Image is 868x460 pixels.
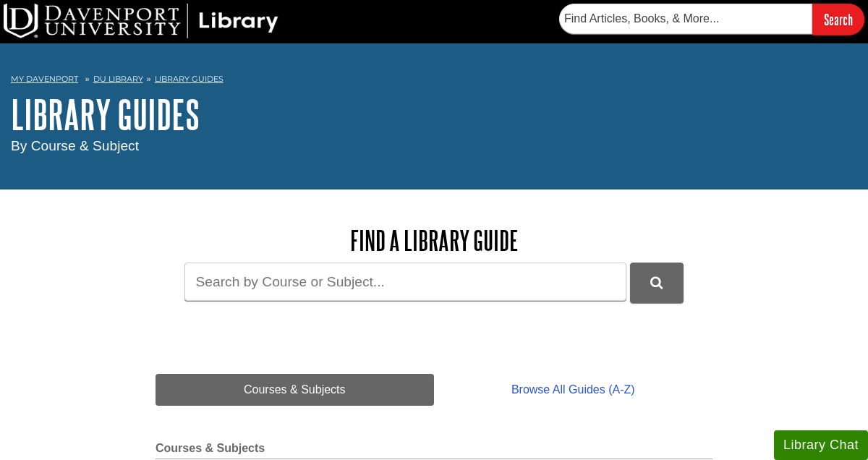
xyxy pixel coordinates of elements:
[184,263,626,301] input: Search by Course or Subject...
[11,136,857,157] div: By Course & Subject
[11,69,857,93] nav: breadcrumb
[559,4,812,34] input: Find Articles, Books, & More...
[156,442,712,459] h2: Courses & Subjects
[4,4,278,38] img: DU Library
[559,4,864,35] form: Searches DU Library's articles, books, and more
[93,74,143,84] a: DU Library
[11,73,78,85] a: My Davenport
[155,74,224,84] a: Library Guides
[650,276,663,289] i: Search Library Guides
[11,93,857,136] h1: Library Guides
[156,374,434,406] a: Courses & Subjects
[434,374,712,406] a: Browse All Guides (A-Z)
[156,226,712,255] h2: Find a Library Guide
[774,430,868,460] button: Library Chat
[812,4,864,35] input: Search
